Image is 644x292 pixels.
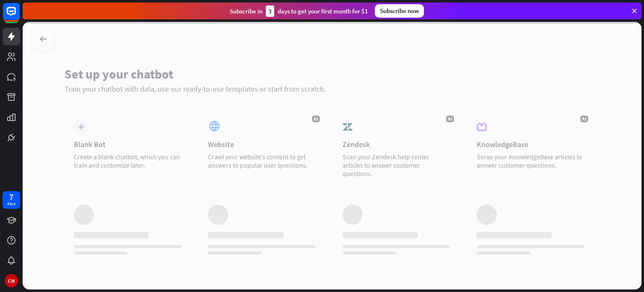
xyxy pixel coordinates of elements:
[230,5,368,17] div: Subscribe in days to get your first month for $1
[7,201,16,207] div: days
[5,274,18,287] div: CW
[9,193,13,201] div: 7
[3,191,20,209] a: 7 days
[375,4,424,18] div: Subscribe now
[266,5,274,17] div: 3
